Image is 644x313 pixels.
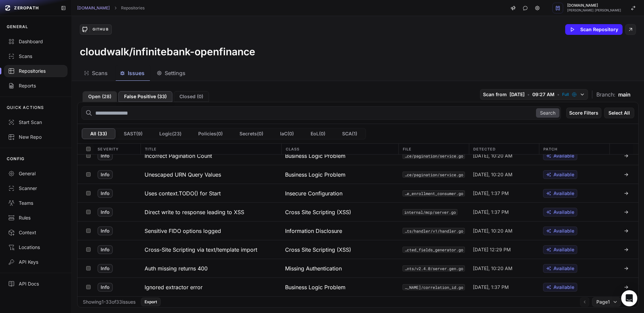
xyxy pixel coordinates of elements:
span: Available [553,152,574,159]
button: Ignored extractor error [141,278,281,296]
span: Settings [165,69,185,77]
button: Direct write to response leading to XSS [141,203,281,221]
h3: Ignored extractor error [145,283,203,291]
h3: Incorrect Pagination Count [145,152,212,160]
button: Auth missing returns 400 [141,259,281,277]
div: Info Unescaped URN Query Values Business Logic Problem internal/shared/service/pagination/service... [77,165,638,184]
button: SAST(9) [115,128,151,139]
span: main [618,90,631,99]
code: internal/mcp/server.go [402,209,458,215]
span: • [527,91,530,98]
h3: Uses context.TODO() for Start [145,189,221,197]
div: Rules [8,214,63,221]
p: CONFIG [7,156,24,162]
div: Locations [8,244,63,251]
div: API Keys [8,259,63,265]
div: Info Auth missing returns 400 Missing Authentication pkg/openfinance_spec/accounts/v2.4.0/server.... [77,259,638,277]
span: Full [562,92,569,97]
span: [DATE], 10:20 AM [473,152,513,159]
button: Unescaped URN Query Values [141,165,281,184]
a: ZEROPATH [3,3,55,13]
span: Available [553,190,574,197]
span: Info [98,264,113,273]
button: Scan from [DATE] • 09:27 AM • Full [480,89,588,100]
div: Reports [8,82,63,89]
span: [DATE] [509,91,525,98]
span: [DOMAIN_NAME] [567,4,621,7]
div: Dashboard [8,38,63,45]
span: [DATE], 1:37 PM [473,284,509,291]
span: Available [553,228,574,234]
span: Info [98,208,113,216]
div: Info Cross-Site Scripting via text/template import Cross Site Scripting (XSS) pkg/structtest/expe... [77,240,638,259]
span: Business Logic Problem [285,152,345,160]
div: GitHub [90,26,111,33]
h3: Unescaped URN Query Values [145,171,221,179]
button: Page1 [592,297,621,307]
p: QUICK ACTIONS [7,105,44,110]
button: Select All [604,108,634,118]
button: Policies(0) [190,128,231,139]
h3: Auth missing returns 400 [145,264,208,272]
div: Info Uses context.TODO() for Start Insecure Configuration internal/open_payment/enrollments/consu... [77,184,638,202]
code: internal/open_payment/enrollments/handler/v1/handler.go [402,228,465,234]
div: Class [281,144,398,154]
span: Insecure Configuration [285,189,342,197]
span: 09:27 AM [532,91,554,98]
div: File [398,144,469,154]
button: Secrets(0) [231,128,272,139]
a: Repositories [121,5,145,11]
button: Closed (0) [174,91,209,102]
div: Info Direct write to response leading to XSS Cross Site Scripting (XSS) internal/mcp/server.go [D... [77,202,638,221]
div: New Repo [8,134,63,140]
button: Open (28) [83,91,117,102]
span: Missing Authentication [285,264,342,272]
span: Business Logic Problem [285,283,345,291]
code: pkg/structtest/expected_fields_generator.go [402,247,465,253]
button: Cross-Site Scripting via text/template import [141,240,281,259]
div: Context [8,229,63,236]
span: Available [553,284,574,291]
span: • [557,91,559,98]
span: Business Logic Problem [285,171,345,179]
button: internal/open_payment/enrollments/consumer/revoke_enrollment_consumer.go [402,190,465,196]
button: False Positive (33) [118,91,172,102]
button: Export [141,298,161,306]
div: Detected [469,144,539,154]
span: Info [98,283,113,292]
div: Start Scan [8,119,63,126]
a: [DOMAIN_NAME] [77,5,110,11]
code: internal/shared/service/pagination/service.go [402,172,465,178]
span: [PERSON_NAME] [PERSON_NAME] [567,9,621,12]
div: Scans [8,53,63,60]
button: Score Filters [566,108,601,118]
span: Cross Site Scripting (XSS) [285,246,351,254]
div: Scanner [8,185,63,192]
span: Info [98,245,113,254]
h3: Direct write to response leading to XSS [145,208,244,216]
nav: breadcrumb [77,5,145,11]
span: Branch: [596,90,615,99]
div: Open Intercom Messenger [621,290,637,306]
button: internal/shared/[PERSON_NAME]/correlation_id.go [402,284,465,290]
span: [DATE], 10:20 AM [473,171,513,178]
span: Info [98,189,113,198]
button: pkg/openfinance_spec/accounts/v2.4.0/server.gen.go [402,265,465,271]
button: internal/shared/service/pagination/service.go [402,153,465,159]
span: Scan from [483,91,507,98]
span: Available [553,209,574,215]
h3: Cross-Site Scripting via text/template import [145,246,257,254]
span: Issues [128,69,145,77]
div: General [8,170,63,177]
div: Patch [539,144,609,154]
button: Sensitive FIDO options logged [141,222,281,240]
span: Info [98,151,113,160]
span: Page 1 [596,299,610,305]
div: Title [141,144,281,154]
span: [DATE] 12:29 PM [473,246,511,253]
span: ZEROPATH [14,5,39,11]
button: Uses context.TODO() for Start [141,184,281,202]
